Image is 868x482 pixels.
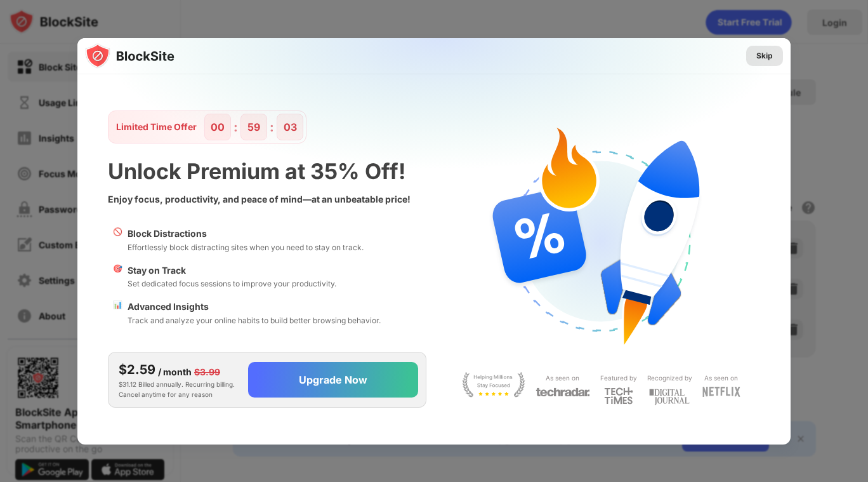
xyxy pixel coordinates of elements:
div: / month [158,365,192,379]
img: light-techtimes.svg [604,387,633,405]
div: Recognized by [647,372,692,384]
div: $2.59 [119,360,155,379]
div: As seen on [704,372,738,384]
img: gradient.svg [85,38,798,290]
div: Track and analyze your online habits to build better browsing behavior. [128,314,381,326]
div: Featured by [600,372,637,384]
div: Advanced Insights [128,300,381,314]
img: light-stay-focus.svg [462,372,525,398]
img: light-netflix.svg [702,387,740,397]
img: light-digital-journal.svg [649,387,690,408]
div: $3.99 [194,365,220,379]
div: Skip [756,50,773,62]
div: $31.12 Billed annually. Recurring billing. Cancel anytime for any reason [119,360,238,399]
div: Upgrade Now [299,373,367,386]
div: 📊 [113,300,122,326]
img: light-techradar.svg [536,387,590,398]
div: As seen on [546,372,579,384]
